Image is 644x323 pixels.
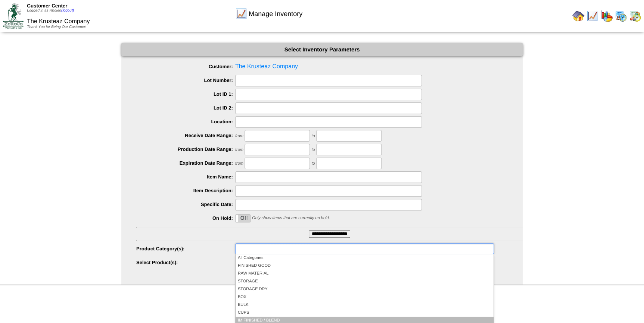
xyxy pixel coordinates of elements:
label: Lot ID 2: [136,105,235,111]
label: Production Date Range: [136,146,235,152]
span: from [235,148,243,152]
label: Item Name: [136,174,235,180]
span: from [235,161,243,166]
label: Product Category(s): [136,246,235,251]
li: FINISHED GOOD [236,262,494,270]
div: OnOff [235,214,251,222]
span: to [311,134,315,138]
label: Lot ID 1: [136,91,235,97]
img: calendarinout.gif [629,10,641,22]
span: The Krusteaz Company [136,61,523,72]
img: graph.gif [601,10,613,22]
label: Select Product(s): [136,260,235,265]
img: line_graph.gif [587,10,598,22]
label: Specific Date: [136,202,235,207]
label: Off [236,215,251,222]
span: Logged in as Rbolen [27,9,74,13]
li: BULK [236,301,494,309]
span: Manage Inventory [249,10,302,18]
img: calendarprod.gif [615,10,627,22]
label: Expiration Date Range: [136,160,235,166]
div: Select Inventory Parameters [121,43,523,56]
label: Item Description: [136,188,235,193]
li: BOX [236,293,494,301]
li: RAW MATERIAL [236,270,494,278]
img: ZoRoCo_Logo(Green%26Foil)%20jpg.webp [3,3,24,28]
img: line_graph.gif [235,8,247,20]
label: Receive Date Range: [136,133,235,138]
label: Customer: [136,64,235,69]
img: home.gif [572,10,584,22]
span: to [311,161,315,166]
li: STORAGE DRY [236,285,494,293]
span: Customer Center [27,3,67,9]
li: STORAGE [236,278,494,285]
span: to [311,148,315,152]
label: On Hold: [136,215,235,221]
span: The Krusteaz Company [27,18,90,25]
label: Lot Number: [136,77,235,83]
span: Only show items that are currently on hold. [252,216,330,220]
li: CUPS [236,309,494,317]
span: from [235,134,243,138]
li: All Categories [236,254,494,262]
span: Thank You for Being Our Customer! [27,25,86,29]
a: (logout) [61,9,74,13]
label: Location: [136,119,235,124]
